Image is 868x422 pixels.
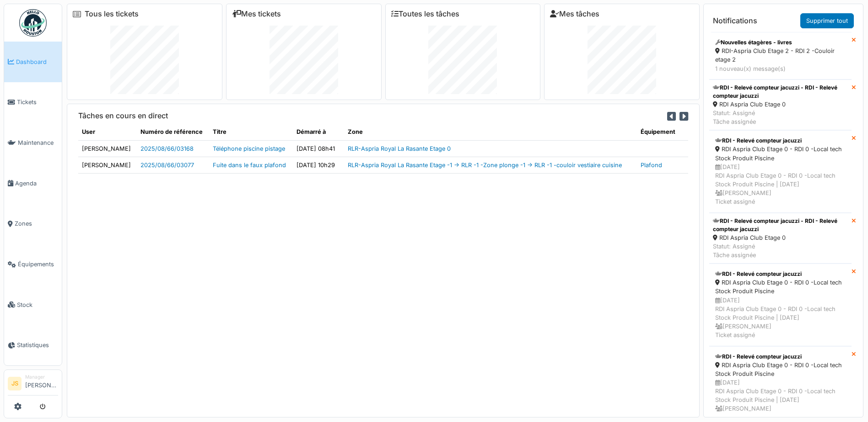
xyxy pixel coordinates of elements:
a: Zones [4,204,62,244]
a: RDI - Relevé compteur jacuzzi RDI Aspria Club Etage 0 - RDI 0 -Local tech Stock Produit Piscine [... [709,130,852,212]
a: RLR-Aspria Royal La Rasante Etage 0 [348,145,451,152]
td: [DATE] 10h29 [293,157,344,173]
th: Titre [209,124,293,140]
div: RDI-Aspria Club Etage 2 - RDI 2 -Couloir etage 2 [715,47,846,64]
h6: Notifications [713,16,757,25]
a: Tous les tickets [85,10,139,18]
a: Mes tâches [550,10,599,18]
a: Agenda [4,163,62,204]
li: [PERSON_NAME] [25,374,58,393]
span: Équipements [18,260,58,269]
li: JS [8,377,22,390]
td: [DATE] 08h41 [293,140,344,157]
div: Statut: Assigné Tâche assignée [713,242,848,259]
div: [DATE] RDI Aspria Club Etage 0 - RDI 0 -Local tech Stock Produit Piscine | [DATE] [PERSON_NAME] T... [715,163,846,206]
a: Mes tickets [232,10,281,18]
div: RDI - Relevé compteur jacuzzi [715,137,846,145]
th: Équipement [637,124,688,140]
div: RDI - Relevé compteur jacuzzi - RDI - Relevé compteur jacuzzi [713,217,848,233]
div: 1 nouveau(x) message(s) [715,64,846,73]
a: 2025/08/66/03077 [140,162,194,169]
a: Dashboard [4,42,62,82]
img: Badge_color-CXgf-gQk.svg [19,9,47,37]
a: Équipements [4,244,62,285]
div: RDI - Relevé compteur jacuzzi [715,353,846,361]
div: Statut: Assigné Tâche assignée [713,109,848,126]
a: JS Manager[PERSON_NAME] [8,374,58,396]
a: Fuite dans le faux plafond [213,162,286,169]
div: Manager [25,374,58,380]
a: 2025/08/66/03168 [140,145,194,152]
div: Nouvelles étagères - livres [715,38,846,47]
div: RDI Aspria Club Etage 0 [713,233,848,242]
a: Tickets [4,82,62,123]
td: [PERSON_NAME] [78,140,137,157]
th: Numéro de référence [137,124,209,140]
span: Statistiques [17,341,58,349]
a: Téléphone piscine pistage [213,145,285,152]
div: [DATE] RDI Aspria Club Etage 0 - RDI 0 -Local tech Stock Produit Piscine | [DATE] [PERSON_NAME] N... [715,378,846,422]
a: Statistiques [4,325,62,366]
td: [PERSON_NAME] [78,157,137,173]
a: Nouvelles étagères - livres RDI-Aspria Club Etage 2 - RDI 2 -Couloir etage 2 1 nouveau(x) message(s) [709,32,852,79]
a: Toutes les tâches [391,10,459,18]
a: Maintenance [4,122,62,163]
div: RDI - Relevé compteur jacuzzi - RDI - Relevé compteur jacuzzi [713,84,848,100]
a: Stock [4,285,62,325]
span: Stock [17,301,58,309]
div: RDI Aspria Club Etage 0 - RDI 0 -Local tech Stock Produit Piscine [715,361,846,378]
span: Tickets [17,98,58,106]
a: Supprimer tout [800,13,854,28]
a: RLR-Aspria Royal La Rasante Etage -1 -> RLR -1 -Zone plonge -1 -> RLR -1 -couloir vestiaire cuisine [348,162,622,169]
span: Agenda [15,179,58,188]
div: RDI Aspria Club Etage 0 - RDI 0 -Local tech Stock Produit Piscine [715,278,846,295]
div: RDI Aspria Club Etage 0 [713,100,848,109]
div: [DATE] RDI Aspria Club Etage 0 - RDI 0 -Local tech Stock Produit Piscine | [DATE] [PERSON_NAME] T... [715,296,846,340]
th: Démarré à [293,124,344,140]
th: Zone [344,124,636,140]
a: RDI - Relevé compteur jacuzzi - RDI - Relevé compteur jacuzzi RDI Aspria Club Etage 0 Statut: Ass... [709,79,852,131]
span: translation missing: fr.shared.user [82,128,95,135]
div: RDI Aspria Club Etage 0 - RDI 0 -Local tech Stock Produit Piscine [715,145,846,162]
a: RDI - Relevé compteur jacuzzi RDI Aspria Club Etage 0 - RDI 0 -Local tech Stock Produit Piscine [... [709,264,852,346]
a: RDI - Relevé compteur jacuzzi - RDI - Relevé compteur jacuzzi RDI Aspria Club Etage 0 Statut: Ass... [709,213,852,264]
span: Zones [15,219,58,228]
h6: Tâches en cours en direct [78,111,168,120]
a: Plafond [641,162,662,169]
span: Dashboard [16,58,58,66]
div: RDI - Relevé compteur jacuzzi [715,270,846,278]
span: Maintenance [18,138,58,147]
